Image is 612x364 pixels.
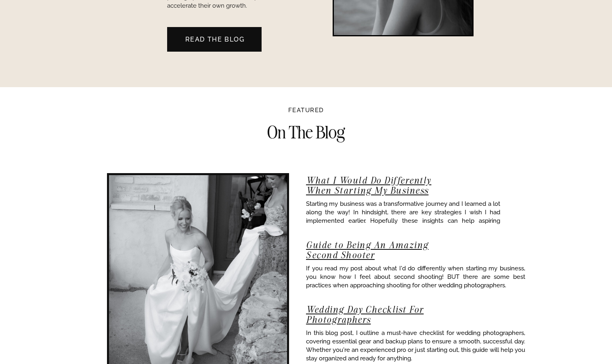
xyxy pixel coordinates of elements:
p: Starting my business was a transformative journey and I learned a lot along the way! In hindsight... [306,200,500,226]
a: Wedding Day Checklist For Photographers [306,304,424,325]
p: If you read my post about what I'd do differently when starting my business, you know how I feel ... [306,264,525,291]
h2: featured [281,107,331,116]
a: On The Blog [219,122,393,138]
a: Guide to Being An Amazing Second Shooter [306,239,429,261]
a: What I Would Do Differently When Starting My Business [306,175,432,196]
p: In this blog post, I outline a must-have checklist for wedding photographers, covering essential ... [306,329,525,362]
a: Read the Blog [168,35,262,43]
